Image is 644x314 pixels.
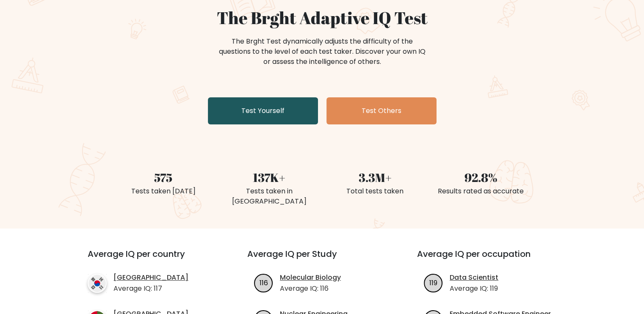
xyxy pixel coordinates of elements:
h3: Average IQ per Study [247,249,397,269]
div: 575 [116,168,211,186]
p: Average IQ: 117 [113,284,188,294]
p: Average IQ: 119 [450,284,498,294]
a: Test Others [326,97,437,124]
img: country [88,274,107,293]
div: Tests taken [DATE] [116,186,211,196]
h3: Average IQ per occupation [417,249,567,269]
div: The Brght Test dynamically adjusts the difficulty of the questions to the level of each test take... [216,36,428,67]
div: 137K+ [221,168,317,186]
a: [GEOGRAPHIC_DATA] [113,273,188,283]
a: Test Yourself [208,97,318,124]
div: 92.8% [433,168,529,186]
h1: The Brght Adaptive IQ Test [116,8,529,28]
p: Average IQ: 116 [280,284,341,294]
div: 3.3M+ [327,168,423,186]
a: Data Scientist [450,273,498,283]
text: 116 [260,278,268,287]
text: 119 [429,278,437,287]
div: Tests taken in [GEOGRAPHIC_DATA] [221,186,317,207]
div: Total tests taken [327,186,423,196]
a: Molecular Biology [280,273,341,283]
h3: Average IQ per country [88,249,217,269]
div: Results rated as accurate [433,186,529,196]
